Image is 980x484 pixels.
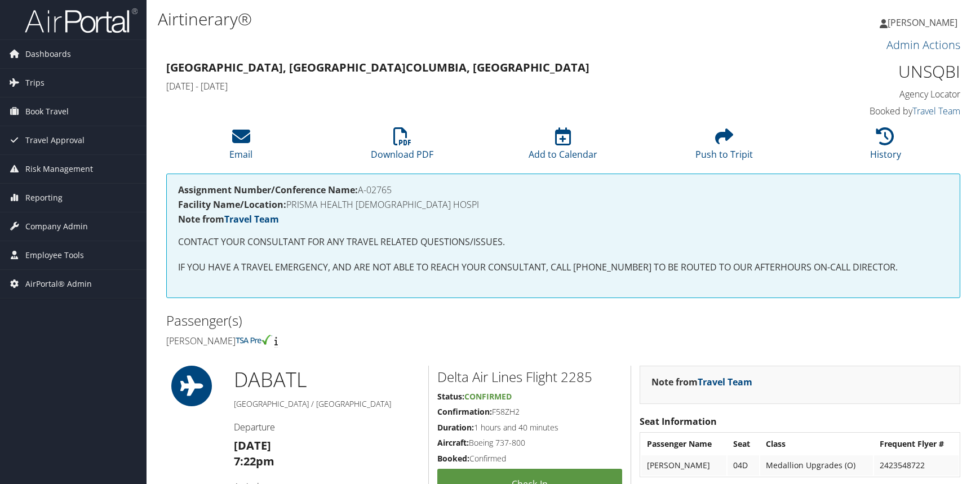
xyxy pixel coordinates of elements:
[25,40,71,68] span: Dashboards
[229,134,252,161] a: Email
[234,366,420,394] h1: DAB ATL
[886,37,960,52] a: Admin Actions
[178,213,279,225] strong: Note from
[651,376,752,388] strong: Note from
[912,105,960,117] a: Travel Team
[728,434,759,454] th: Seat
[880,6,969,39] a: [PERSON_NAME]
[437,437,623,449] h5: Boeing 737-800
[437,406,623,418] h5: F58ZH2
[25,212,88,241] span: Company Admin
[166,311,555,330] h2: Passenger(s)
[371,134,433,161] a: Download PDF
[236,335,272,345] img: tsa-precheck.png
[728,455,759,476] td: 04D
[437,367,623,387] h2: Delta Air Lines Flight 2285
[25,97,69,126] span: Book Travel
[774,88,960,100] h4: Agency Locator
[25,184,63,212] span: Reporting
[25,69,45,97] span: Trips
[641,434,726,454] th: Passenger Name
[437,453,623,464] h5: Confirmed
[760,455,873,476] td: Medallion Upgrades (O)
[234,398,420,410] h5: [GEOGRAPHIC_DATA] / [GEOGRAPHIC_DATA]
[234,454,274,469] strong: 7:22pm
[437,406,492,417] strong: Confirmation:
[774,105,960,117] h4: Booked by
[178,235,948,250] p: CONTACT YOUR CONSULTANT FOR ANY TRAVEL RELATED QUESTIONS/ISSUES.
[178,260,948,275] p: IF YOU HAVE A TRAVEL EMERGENCY, AND ARE NOT ABLE TO REACH YOUR CONSULTANT, CALL [PHONE_NUMBER] TO...
[641,455,726,476] td: [PERSON_NAME]
[698,376,752,388] a: Travel Team
[25,155,93,183] span: Risk Management
[166,80,757,92] h4: [DATE] - [DATE]
[695,134,753,161] a: Push to Tripit
[166,60,589,75] strong: [GEOGRAPHIC_DATA], [GEOGRAPHIC_DATA] Columbia, [GEOGRAPHIC_DATA]
[437,391,464,402] strong: Status:
[25,7,138,34] img: airportal-logo.png
[178,200,948,209] h4: PRISMA HEALTH [DEMOGRAPHIC_DATA] HOSPI
[158,7,698,31] h1: Airtinerary®
[178,198,286,211] strong: Facility Name/Location:
[760,434,873,454] th: Class
[224,213,279,225] a: Travel Team
[178,184,358,196] strong: Assignment Number/Conference Name:
[25,126,85,154] span: Travel Approval
[166,335,555,347] h4: [PERSON_NAME]
[640,415,717,428] strong: Seat Information
[529,134,597,161] a: Add to Calendar
[178,185,948,194] h4: A-02765
[437,422,474,433] strong: Duration:
[437,437,469,448] strong: Aircraft:
[437,453,469,464] strong: Booked:
[464,391,512,402] span: Confirmed
[234,438,271,453] strong: [DATE]
[25,241,84,269] span: Employee Tools
[437,422,623,433] h5: 1 hours and 40 minutes
[888,16,957,29] span: [PERSON_NAME]
[874,455,959,476] td: 2423548722
[870,134,901,161] a: History
[774,60,960,83] h1: UNSQBI
[874,434,959,454] th: Frequent Flyer #
[25,270,92,298] span: AirPortal® Admin
[234,421,420,433] h4: Departure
